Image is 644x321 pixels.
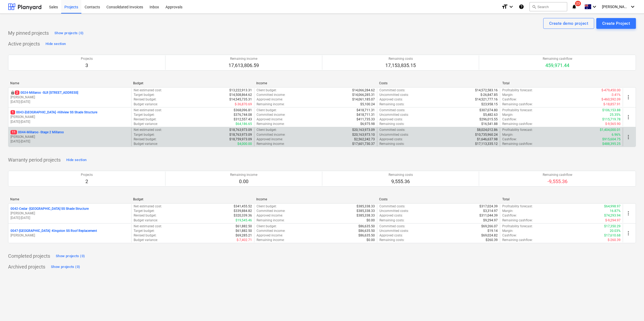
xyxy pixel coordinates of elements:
p: $368,096.81 [234,108,252,113]
span: 2 [15,90,19,95]
span: [PERSON_NAME] [602,5,629,9]
p: Budget variance : [134,218,158,223]
p: Remaining costs [389,173,413,177]
p: $86,635.50 [358,229,375,233]
p: $2,562,242.73 [354,137,375,142]
p: Target budget : [134,93,155,97]
p: $385,338.33 [356,213,375,218]
i: keyboard_arrow_down [629,4,636,10]
p: $-36,870.69 [235,102,252,107]
p: Remaining cashflow [543,173,572,177]
p: $260.39 [486,238,498,242]
p: $64,186.65 [236,122,252,126]
p: 2 [81,178,93,185]
p: $311,044.39 [479,213,498,218]
p: $14,066,284.62 [352,88,375,93]
p: [PERSON_NAME] [11,135,129,139]
p: Remaining cashflow [543,57,572,61]
p: $17,610.68 [604,233,621,238]
p: Net estimated cost : [134,224,162,229]
p: Margin : [502,132,513,137]
div: Show projects (0) [56,253,85,259]
p: Target budget : [134,132,155,137]
p: Approved costs : [379,137,403,142]
p: $3,314.97 [483,209,498,213]
p: Projects [81,173,93,177]
p: 0042-Cedar - [GEOGRAPHIC_DATA] SS Shade Structure [11,207,89,211]
i: keyboard_arrow_down [508,4,514,10]
p: Profitability forecast : [502,88,533,93]
p: $1,404,000.01 [600,128,621,132]
p: Target budget : [134,209,155,213]
p: -3.41% [611,93,621,97]
p: Margin : [502,209,513,213]
p: 0.00 [230,178,257,185]
p: [PERSON_NAME] [11,115,129,119]
p: Archived projects [8,264,45,270]
p: Approved income : [257,97,283,102]
div: Show projects (0) [51,264,80,270]
div: Income [256,81,375,85]
span: 23 [575,1,581,6]
p: $18,763,973.09 [229,128,252,132]
p: $6,975.98 [360,122,375,126]
p: 17,613,806.59 [228,62,259,69]
p: Margin : [502,229,513,233]
p: Uncommitted costs : [379,209,409,213]
p: Committed costs : [379,108,405,113]
p: $385,338.33 [356,209,375,213]
p: $-260.39 [608,238,621,242]
p: My pinned projects [8,30,49,36]
button: Show projects (0) [50,263,81,271]
p: 0047-[GEOGRAPHIC_DATA] - Kingston SS Roof Replacement [11,229,97,233]
p: Cashflow : [502,117,517,122]
p: [PERSON_NAME] [11,211,129,216]
p: Committed income : [257,113,285,117]
i: keyboard_arrow_down [591,4,598,10]
p: Cashflow : [502,137,517,142]
p: $14,521,777.16 [475,97,498,102]
p: $341,455.52 [234,204,252,209]
p: Target budget : [134,113,155,117]
p: Budget variance : [134,102,158,107]
div: Income [256,197,375,201]
p: $0.00 [366,218,375,223]
p: $69,285.21 [236,233,252,238]
p: Projects [81,57,93,61]
p: 6.96% [612,132,621,137]
p: Remaining income : [257,238,285,242]
p: $411,735.33 [356,117,375,122]
div: Name [10,81,129,85]
p: Budget variance : [134,238,158,242]
p: 0024-Millaroo - SLR [STREET_ADDRESS] [15,90,78,95]
i: Knowledge base [519,4,524,10]
p: [PERSON_NAME] [11,95,129,100]
p: Remaining income [230,173,257,177]
p: Cashflow : [502,213,517,218]
p: $418,711.31 [356,108,375,113]
p: Remaining income : [257,218,285,223]
p: $0.00 [366,238,375,242]
i: notifications [572,4,577,10]
div: Hide section [46,41,66,47]
p: $385,338.33 [356,204,375,209]
div: 0047-[GEOGRAPHIC_DATA] -Kingston SS Roof Replacement[PERSON_NAME] [11,229,129,238]
div: Name [10,197,129,201]
button: Show projects (0) [54,252,86,260]
p: Committed costs : [379,128,405,132]
p: $69,266.07 [481,224,498,229]
p: $18,763,973.09 [229,132,252,137]
p: $69,024.82 [481,233,498,238]
p: Warranty period projects [8,157,61,163]
div: 110044-Millaroo -Stage 2 Millaroo[PERSON_NAME][DATE]-[DATE] [11,130,129,144]
p: $339,884.82 [234,209,252,213]
p: 459,971.44 [543,62,572,69]
div: Total [502,81,621,85]
p: Net estimated cost : [134,204,162,209]
p: Remaining income [228,57,259,61]
p: Remaining costs : [379,238,404,242]
p: 16.87% [610,209,621,213]
p: $9,294.97 [483,218,498,223]
span: search [532,5,536,9]
p: $915,604.75 [602,137,621,142]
